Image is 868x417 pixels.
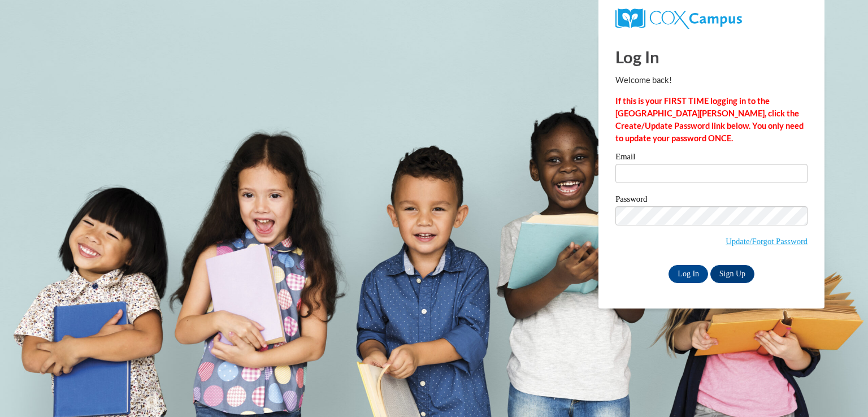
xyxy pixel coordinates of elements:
strong: If this is your FIRST TIME logging in to the [GEOGRAPHIC_DATA][PERSON_NAME], click the Create/Upd... [615,96,804,143]
label: Email [615,153,808,164]
a: COX Campus [615,8,808,29]
input: Log In [669,265,708,283]
h1: Log In [615,45,808,68]
p: Welcome back! [615,74,808,86]
a: Update/Forgot Password [726,237,808,246]
label: Password [615,195,808,206]
a: Sign Up [710,265,754,283]
img: COX Campus [615,8,742,29]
